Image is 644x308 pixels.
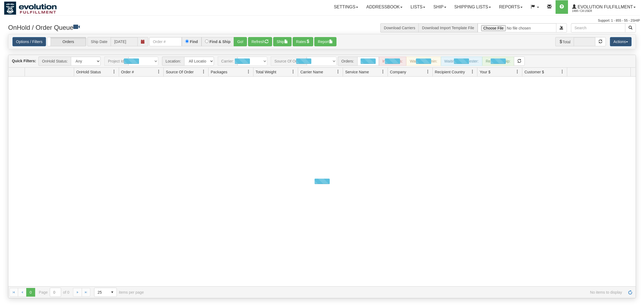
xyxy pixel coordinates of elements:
a: Settings [330,0,362,14]
span: items per page [94,288,144,297]
a: Customer $ filter column settings [558,67,567,76]
a: Evolution Fulfillment 1488 / CA User [568,0,640,14]
span: Company [390,69,406,75]
iframe: chat widget [632,126,643,182]
h3: OnHold / Order Queue [8,23,318,31]
a: Packages filter column settings [244,67,253,76]
span: Ship Date [87,37,111,46]
label: Find [190,40,198,44]
span: No items to display [151,290,622,294]
a: Order # filter column settings [154,67,163,76]
span: OnHold Status [76,69,101,75]
input: Order # [149,37,182,46]
a: Reports [495,0,527,14]
div: Ready to Ship: [482,57,514,66]
span: Order # [121,69,134,75]
span: Evolution Fulfillment [576,5,633,9]
span: Packages [211,69,227,75]
img: logo1488.jpg [4,1,57,15]
div: Support: 1 - 855 - 55 - 2SHIP [4,18,640,23]
span: 25 [98,290,105,295]
span: OnHold Status: [38,57,71,66]
span: Carrier Name [300,69,323,75]
span: select [108,288,117,297]
a: Carrier Name filter column settings [333,67,343,76]
div: grid toolbar [8,55,636,68]
div: Waiting - Requester: [441,57,482,66]
input: Search [571,23,625,32]
span: Orders: [338,57,357,66]
a: Lists [407,0,429,14]
span: Customer $ [524,69,544,75]
span: Service Name [345,69,369,75]
a: Shipping lists [450,0,495,14]
a: OnHold Status filter column settings [110,67,119,76]
label: Find & Ship [210,40,231,44]
a: Ship [429,0,450,14]
div: Waiting - Admin: [406,57,441,66]
button: Actions [610,37,632,46]
a: Refresh [626,288,635,297]
a: Your $ filter column settings [513,67,522,76]
span: Total [555,37,574,46]
a: Recipient Country filter column settings [468,67,477,76]
button: Rates [293,37,313,46]
button: Search [625,23,636,32]
button: Refresh [248,37,272,46]
a: Addressbook [362,0,407,14]
span: Total Weight [256,69,276,75]
input: Import [478,23,556,32]
a: Download Carriers [384,26,415,30]
a: Service Name filter column settings [378,67,388,76]
span: Page 0 [26,288,35,297]
button: Ship [273,37,292,46]
a: Source Of Order filter column settings [199,67,208,76]
span: Page of 0 [39,288,70,297]
span: Location: [162,57,184,66]
label: Orders [47,37,86,46]
button: Go! [234,37,247,46]
div: In Progress: [379,57,406,66]
label: Quick Filters: [12,58,36,64]
span: 1488 / CA User [572,8,613,14]
a: Download Import Template File [422,26,474,30]
a: Options / Filters [12,37,46,46]
span: Source Of Order [166,69,194,75]
a: Company filter column settings [423,67,432,76]
a: Total Weight filter column settings [289,67,298,76]
span: Your $ [480,69,490,75]
button: Report [314,37,336,46]
div: New: [357,57,379,66]
span: Page sizes drop down [94,288,117,297]
span: Recipient Country [435,69,465,75]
